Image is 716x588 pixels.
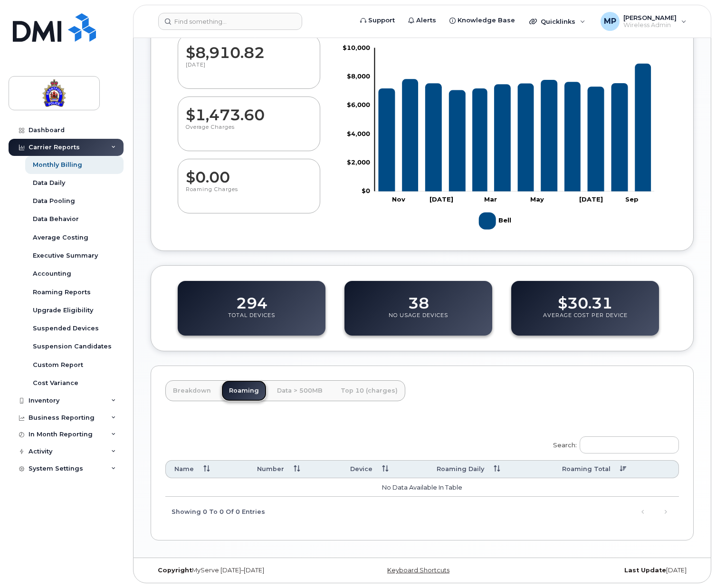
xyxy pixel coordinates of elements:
[580,436,679,453] input: Search:
[158,567,192,574] strong: Copyright
[387,567,449,574] a: Keyboard Shortcuts
[228,312,275,329] p: Total Devices
[221,380,267,401] a: Roaming
[343,43,655,233] g: Chart
[165,460,248,478] th: Name: activate to sort column ascending
[236,285,267,312] dd: 294
[347,129,370,137] tspan: $4,000
[479,209,514,233] g: Bell
[186,186,312,203] p: Roaming Charges
[523,12,592,31] div: Quicklinks
[554,460,679,478] th: Roaming Total: activate to sort column ascending
[416,16,436,25] span: Alerts
[158,13,302,30] input: Find something...
[579,195,603,203] tspan: [DATE]
[625,195,639,203] tspan: Sep
[513,567,694,574] div: [DATE]
[484,195,497,203] tspan: Mar
[408,285,429,312] dd: 38
[479,209,514,233] g: Legend
[186,97,312,124] dd: $1,473.60
[165,503,265,519] div: Showing 0 to 0 of 0 entries
[543,312,628,329] p: Average Cost Per Device
[362,187,370,194] tspan: $0
[401,11,443,30] a: Alerts
[389,312,448,329] p: No Usage Devices
[165,478,679,497] td: No data available in table
[186,35,312,61] dd: $8,910.82
[151,567,332,574] div: MyServe [DATE]–[DATE]
[594,12,693,31] div: Mike Potter
[541,18,575,25] span: Quicklinks
[186,159,312,186] dd: $0.00
[186,61,312,78] p: [DATE]
[353,11,401,30] a: Support
[430,195,453,203] tspan: [DATE]
[458,16,515,25] span: Knowledge Base
[333,380,405,401] a: Top 10 (charges)
[368,16,395,25] span: Support
[659,504,673,519] a: Next
[604,16,616,27] span: MP
[269,380,330,401] a: Data > 500MB
[392,195,405,203] tspan: Nov
[347,72,370,80] tspan: $8,000
[343,43,370,51] tspan: $10,000
[165,380,219,401] a: Breakdown
[443,11,522,30] a: Knowledge Base
[530,195,544,203] tspan: May
[378,63,651,191] g: Bell
[636,504,650,519] a: Previous
[624,567,666,574] strong: Last Update
[347,101,370,108] tspan: $6,000
[347,158,370,166] tspan: $2,000
[186,124,312,141] p: Overage Charges
[342,460,428,478] th: Device: activate to sort column ascending
[248,460,342,478] th: Number: activate to sort column ascending
[623,14,677,21] span: [PERSON_NAME]
[428,460,554,478] th: Roaming Daily: activate to sort column ascending
[623,21,677,29] span: Wireless Admin
[558,285,612,312] dd: $30.31
[547,430,679,457] label: Search:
